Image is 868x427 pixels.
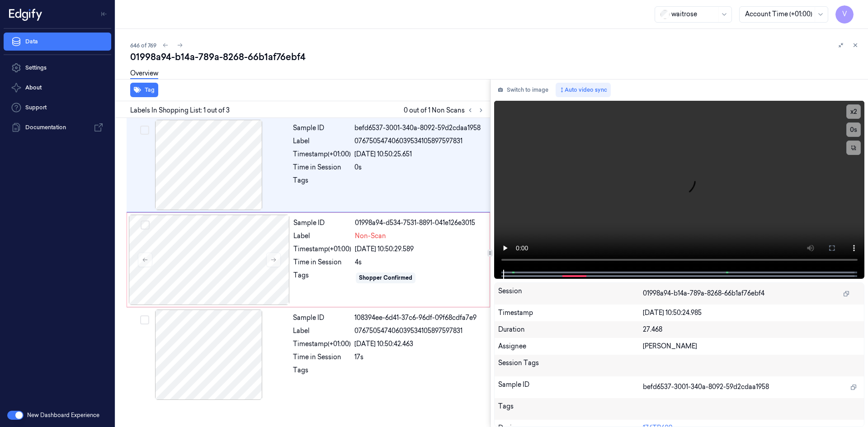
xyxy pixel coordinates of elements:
button: Toggle Navigation [97,7,111,21]
div: [PERSON_NAME] [643,342,860,351]
button: Select row [141,221,150,230]
span: 0 out of 1 Non Scans [404,105,486,116]
button: Select row [140,126,149,135]
a: Support [4,99,111,117]
div: Time in Session [293,352,351,362]
span: befd6537-3001-340a-8092-59d2cdaa1958 [643,382,769,392]
div: 27.468 [643,325,860,334]
div: Timestamp (+01:00) [293,244,351,254]
div: befd6537-3001-340a-8092-59d2cdaa1958 [354,123,485,133]
div: Tags [293,271,351,285]
div: Label [293,136,351,146]
div: Assignee [498,342,643,351]
div: 4s [355,258,484,267]
button: Switch to image [494,83,552,97]
div: Label [293,231,351,241]
div: 01998a94-d534-7531-8891-041e126e3015 [355,218,484,228]
span: 646 of 769 [130,42,156,49]
div: 01998a94-b14a-789a-8268-66b1af76ebf4 [130,51,861,63]
span: 076750547406039534105897597831 [354,136,462,146]
div: Sample ID [293,218,351,228]
div: Sample ID [498,380,643,394]
button: V [835,5,854,23]
div: 17s [354,352,485,362]
div: Timestamp (+01:00) [293,339,351,349]
button: Select row [140,315,149,324]
a: Overview [130,69,158,79]
a: Data [4,33,111,51]
div: [DATE] 10:50:42.463 [354,339,485,349]
div: Label [293,326,351,336]
span: 01998a94-b14a-789a-8268-66b1af76ebf4 [643,289,764,298]
div: [DATE] 10:50:24.985 [643,308,860,318]
div: Time in Session [293,163,351,172]
div: Sample ID [293,123,351,133]
div: Duration [498,325,643,334]
div: 0s [354,163,485,172]
div: Tags [293,176,351,190]
div: Session Tags [498,358,643,373]
button: 0s [846,122,861,137]
div: [DATE] 10:50:29.589 [355,244,484,254]
div: Shopper Confirmed [359,274,412,282]
div: Timestamp (+01:00) [293,150,351,159]
div: 108394ee-6d41-37c6-96df-09f68cdfa7e9 [354,313,485,323]
button: Tag [130,83,158,97]
a: Settings [4,59,111,77]
div: Session [498,286,643,301]
div: [DATE] 10:50:25.651 [354,150,485,159]
button: About [4,79,111,97]
div: Tags [293,366,351,380]
span: 076750547406039534105897597831 [354,326,462,336]
div: Tags [498,402,643,416]
span: Non-Scan [355,231,386,241]
div: Sample ID [293,313,351,323]
span: Labels In Shopping List: 1 out of 3 [130,106,230,115]
div: Timestamp [498,308,643,318]
div: Time in Session [293,258,351,267]
button: x2 [846,104,861,119]
button: Auto video sync [556,83,611,97]
a: Documentation [4,118,111,136]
